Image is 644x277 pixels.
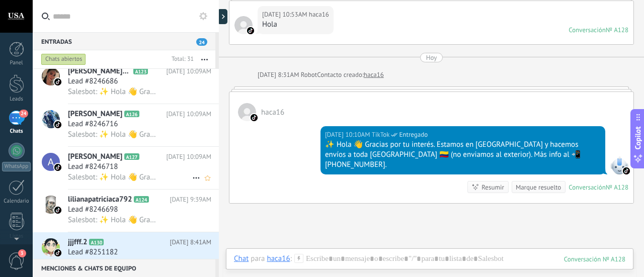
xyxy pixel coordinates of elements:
[2,60,31,66] div: Panel
[68,237,87,247] span: jjjfff.2
[166,152,211,162] span: [DATE] 10:09AM
[166,66,211,76] span: [DATE] 10:09AM
[262,20,329,30] div: Hola
[2,198,31,205] div: Calendario
[217,9,227,24] div: Mostrar
[309,10,329,20] span: haca16
[325,130,372,140] div: [DATE] 10:10AM
[251,254,265,264] span: para
[606,26,628,34] div: № A128
[364,70,384,80] a: haca16
[623,167,630,174] img: tiktok_kommo.svg
[516,182,561,192] div: Marque resuelto
[33,259,215,277] div: Menciones & Chats de equipo
[41,53,86,65] div: Chats abiertos
[426,53,437,62] div: Hoy
[267,254,290,263] div: haca16
[68,205,118,215] span: Lead #8246698
[68,215,156,225] span: Salesbot: ✨ Hola 👋 Gracias por tu interés. Estamos en [GEOGRAPHIC_DATA] y hacemos envíos a toda [...
[33,147,219,189] a: avataricon[PERSON_NAME]A127[DATE] 10:09AMLead #8246718Salesbot: ✨ Hola 👋 Gracias por tu interés. ...
[606,183,628,192] div: № A128
[262,10,309,20] div: [DATE] 10:53AM
[166,109,211,119] span: [DATE] 10:09AM
[234,16,253,34] span: haca16
[301,70,317,79] span: Robot
[247,27,254,34] img: tiktok_kommo.svg
[290,254,292,264] span: :
[68,130,156,139] span: Salesbot: ✨ Hola 👋 Gracias por tu interés. Estamos en [GEOGRAPHIC_DATA] y hacemos envíos a toda [...
[19,110,28,118] span: 24
[33,32,215,50] div: Entradas
[124,111,139,117] span: A126
[170,237,211,247] span: [DATE] 8:41AM
[33,190,219,232] a: avatariconlilianapatriciaca792A124[DATE] 9:39AMLead #8246698Salesbot: ✨ Hola 👋 Gracias por tu int...
[251,114,258,121] img: tiktok_kommo.svg
[68,258,148,267] span: Hi, can I get pricing info?
[258,70,301,80] div: [DATE] 8:31AM
[68,109,122,119] span: [PERSON_NAME]
[569,26,606,34] div: Conversación
[18,249,26,257] span: 3
[54,207,61,214] img: icon
[317,70,364,80] div: Contacto creado:
[170,195,211,205] span: [DATE] 9:39AM
[2,128,31,135] div: Chats
[33,104,219,146] a: avataricon[PERSON_NAME]A126[DATE] 10:09AMLead #8246716Salesbot: ✨ Hola 👋 Gracias por tu interés. ...
[564,255,625,263] div: 128
[196,38,207,46] span: 24
[33,61,219,104] a: avataricon[PERSON_NAME]❤️‍A123[DATE] 10:09AMLead #8246686Salesbot: ✨ Hola 👋 Gracias por tu interé...
[2,96,31,103] div: Leads
[399,130,428,140] span: Entregado
[325,140,601,170] div: ✨ Hola 👋 Gracias por tu interés. Estamos en [GEOGRAPHIC_DATA] y hacemos envíos a toda [GEOGRAPHIC...
[68,152,122,162] span: [PERSON_NAME]
[569,183,606,192] div: Conversación
[68,119,118,129] span: Lead #8246716
[68,87,156,97] span: Salesbot: ✨ Hola 👋 Gracias por tu interés. Estamos en [GEOGRAPHIC_DATA] y hacemos envíos a toda [...
[68,162,118,172] span: Lead #8246718
[54,249,61,256] img: icon
[481,182,504,192] div: Resumir
[133,68,148,74] span: A123
[124,153,139,160] span: A127
[2,162,31,171] div: WhatsApp
[134,196,148,203] span: A124
[89,239,104,245] span: A130
[238,103,256,121] span: haca16
[68,172,156,182] span: Salesbot: ✨ Hola 👋 Gracias por tu interés. Estamos en [GEOGRAPHIC_DATA] y hacemos envíos a toda [...
[633,126,643,149] span: Copilot
[68,195,132,205] span: lilianapatriciaca792
[168,54,194,64] div: Total: 31
[68,66,131,76] span: [PERSON_NAME]❤️‍
[68,247,118,257] span: Lead #8251182
[610,156,628,174] span: TikTok
[54,164,61,171] img: icon
[54,121,61,128] img: icon
[68,76,118,86] span: Lead #8246686
[54,78,61,85] img: icon
[372,130,390,140] span: TikTok
[261,108,284,117] span: haca16
[33,232,219,274] a: avatariconjjjfff.2A130[DATE] 8:41AMLead #8251182Hi, can I get pricing info?
[194,50,215,68] button: Más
